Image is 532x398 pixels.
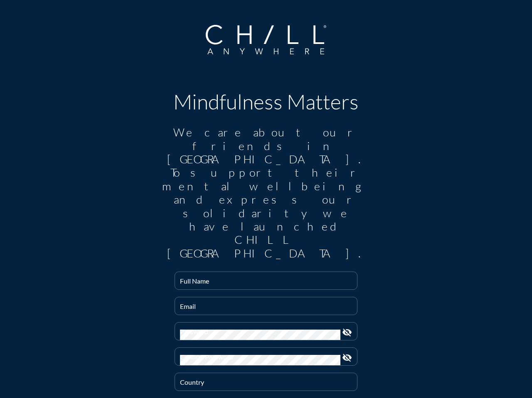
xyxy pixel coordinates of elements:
input: Password [180,330,340,340]
i: visibility_off [342,328,352,337]
div: We care about our friends in [GEOGRAPHIC_DATA]. To support their mental wellbeing and express our... [158,126,374,260]
input: Confirm Password [180,355,340,365]
input: Country [180,380,352,391]
h1: Mindfulness Matters [158,89,374,114]
input: Email [180,304,352,315]
input: Full Name [180,279,352,289]
img: Company Logo [206,25,326,54]
i: visibility_off [342,353,352,363]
